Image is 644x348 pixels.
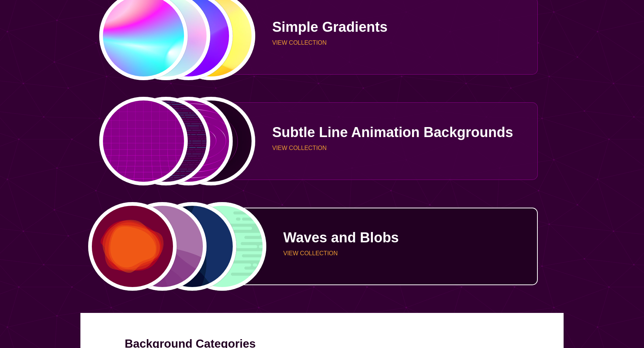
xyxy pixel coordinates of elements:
[272,145,521,151] p: VIEW COLLECTION
[283,231,532,245] p: Waves and Blobs
[101,102,538,180] a: a line grid with a slope perspectivealternating lines of morse code like designrings reflecting l...
[101,208,538,285] a: various uneven centered blobspurple overlapping blobs in bottom left cornerblue background divide...
[272,125,521,139] p: Subtle Line Animation Backgrounds
[272,20,521,34] p: Simple Gradients
[272,40,521,46] p: VIEW COLLECTION
[283,250,532,256] p: VIEW COLLECTION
